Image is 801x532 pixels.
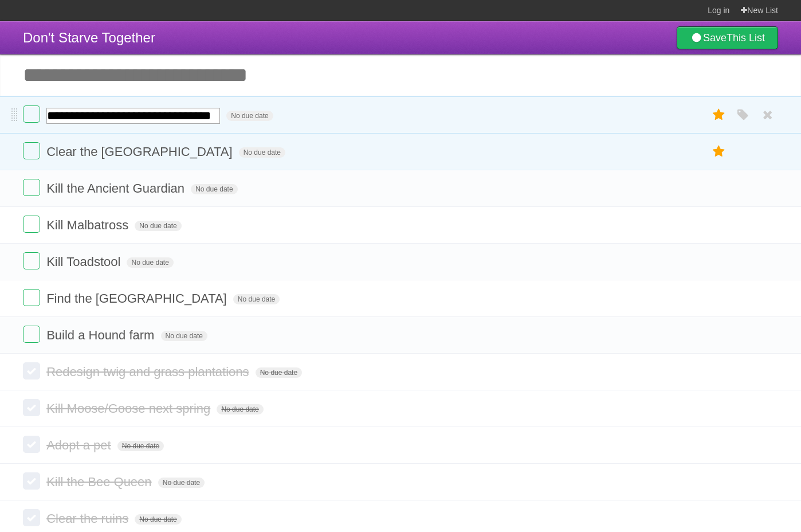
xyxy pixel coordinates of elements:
label: Star task [708,142,730,161]
b: This List [727,32,765,44]
label: Done [23,289,40,306]
span: Adopt a pet [46,438,114,452]
span: Kill Toadstool [46,255,123,269]
label: Done [23,179,40,196]
span: No due date [191,184,237,194]
span: No due date [117,441,164,451]
label: Done [23,509,40,526]
span: No due date [135,221,181,231]
span: No due date [161,331,207,341]
span: No due date [217,404,263,414]
span: Don't Starve Together [23,30,155,45]
span: Clear the [GEOGRAPHIC_DATA] [46,144,235,159]
span: Build a Hound farm [46,328,157,342]
label: Done [23,105,40,123]
label: Done [23,252,40,269]
label: Star task [708,105,730,124]
label: Done [23,362,40,380]
label: Done [23,142,40,159]
span: Kill the Ancient Guardian [46,181,187,195]
span: Clear the ruins [46,511,131,526]
span: No due date [233,294,280,304]
span: No due date [127,257,173,268]
span: No due date [135,514,181,525]
span: Kill Malbatross [46,218,131,232]
label: Done [23,399,40,416]
span: No due date [239,147,285,158]
label: Done [23,436,40,453]
span: No due date [256,367,302,378]
span: Find the [GEOGRAPHIC_DATA] [46,291,230,306]
label: Done [23,472,40,490]
span: Kill the Bee Queen [46,475,154,489]
span: Redesign twig and grass plantations [46,365,252,379]
span: No due date [158,478,205,488]
a: SaveThis List [677,26,778,49]
label: Done [23,216,40,233]
span: Kill Moose/Goose next spring [46,401,213,416]
label: Done [23,326,40,343]
span: No due date [226,111,273,121]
